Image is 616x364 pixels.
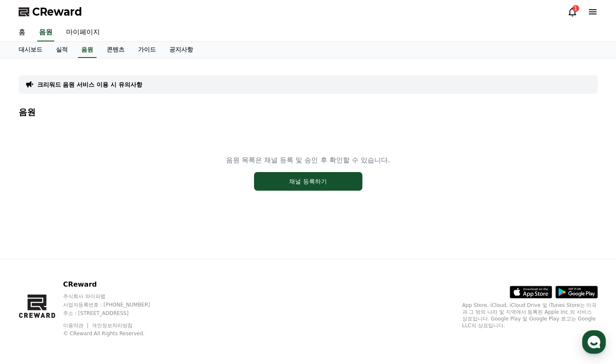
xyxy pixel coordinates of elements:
a: 음원 [37,24,54,41]
a: 1 [567,7,577,17]
a: 크리워드 음원 서비스 이용 시 유의사항 [37,80,142,89]
a: 공지사항 [163,42,200,58]
a: 이용약관 [63,323,90,328]
a: 홈 [12,24,32,41]
a: 콘텐츠 [100,42,131,58]
a: 대시보드 [12,42,49,58]
h4: 음원 [19,107,598,117]
span: CReward [32,5,82,19]
a: 음원 [78,42,97,58]
a: CReward [19,5,82,19]
button: 채널 등록하기 [254,172,362,191]
p: © CReward All Rights Reserved. [63,330,166,337]
a: 실적 [49,42,75,58]
div: 1 [572,5,579,12]
p: 주식회사 와이피랩 [63,293,166,300]
p: 사업자등록번호 : [PHONE_NUMBER] [63,301,166,308]
p: CReward [63,279,166,290]
p: 주소 : [STREET_ADDRESS] [63,310,166,317]
a: 가이드 [131,42,163,58]
p: 음원 목록은 채널 등록 및 승인 후 확인할 수 있습니다. [226,155,390,165]
a: 마이페이지 [59,24,107,41]
a: 개인정보처리방침 [92,323,133,328]
p: App Store, iCloud, iCloud Drive 및 iTunes Store는 미국과 그 밖의 나라 및 지역에서 등록된 Apple Inc.의 서비스 상표입니다. Goo... [462,302,598,329]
